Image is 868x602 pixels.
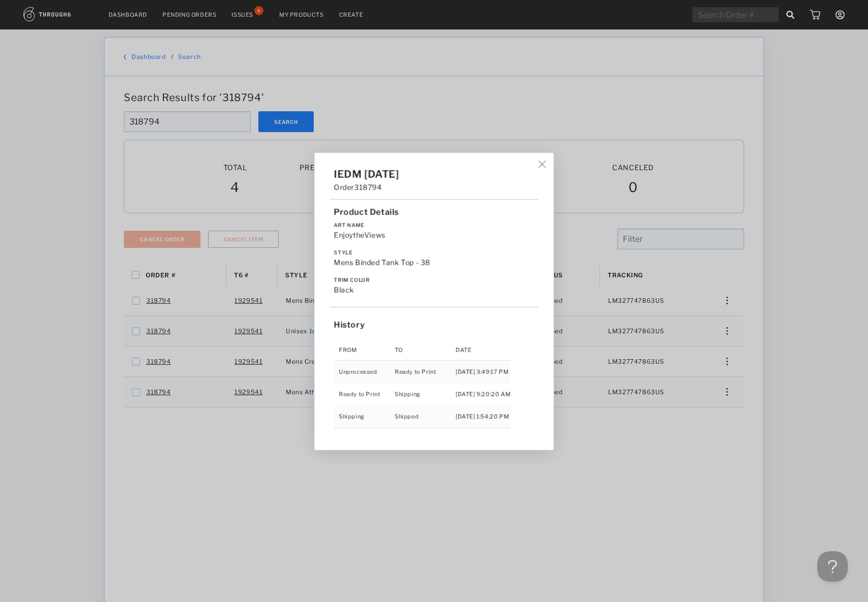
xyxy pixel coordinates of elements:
span: black [334,285,354,294]
th: To [395,339,456,360]
img: icon_button_x_thin.7ff7c24d.svg [539,160,546,168]
td: [DATE] 3:49:17 PM [456,360,511,383]
td: Unprocessed [334,360,395,383]
td: [DATE] 9:20:20 AM [456,383,511,405]
td: Shipped [395,405,456,428]
span: Mens Binded Tank Top - 38 [334,258,430,266]
td: Shipping [395,383,456,405]
span: IEDM [DATE] [334,168,399,180]
td: Ready to Print [334,383,395,405]
td: [DATE] 1:54:20 PM [456,405,511,428]
th: Date [456,339,511,360]
iframe: Toggle Customer Support [817,551,848,582]
label: Style [334,249,535,255]
label: Art Name [334,221,535,228]
span: Order 318794 [334,182,382,191]
td: Ready to Print [395,360,456,383]
label: Trim Color [334,276,535,282]
span: EnjoytheViews [334,230,386,239]
span: History [334,320,365,329]
td: Shipping [334,405,395,428]
span: Product Details [334,207,399,216]
th: From [334,339,395,360]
